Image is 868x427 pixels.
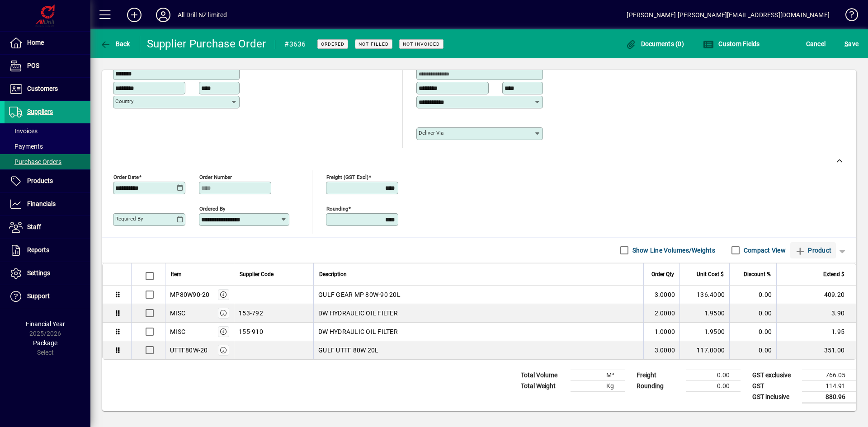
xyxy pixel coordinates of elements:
span: Reports [27,246,49,253]
div: #3636 [284,37,306,52]
td: GST [748,380,802,391]
td: 0.00 [729,286,776,304]
button: Custom Fields [701,36,762,52]
div: MISC [170,309,185,318]
span: Back [100,40,130,47]
td: Rounding [632,380,686,391]
td: 0.00 [686,380,741,391]
td: 1.0000 [643,323,679,341]
span: Item [171,269,182,279]
td: 1.9500 [679,304,729,323]
span: Home [27,39,44,46]
td: 1.95 [776,323,856,341]
span: Extend $ [823,269,844,279]
a: Home [5,32,90,54]
button: Back [98,36,132,52]
label: Show Line Volumes/Weights [631,246,715,255]
button: Add [120,7,149,23]
td: 409.20 [776,286,856,304]
a: Purchase Orders [5,154,90,169]
span: Order Qty [651,269,674,279]
a: Support [5,285,90,308]
td: 3.0000 [643,286,679,304]
div: MP80W90-20 [170,290,210,299]
td: Freight [632,370,686,380]
span: Not Filled [359,41,389,47]
td: 0.00 [729,341,776,359]
button: Save [842,36,861,52]
td: 0.00 [729,304,776,323]
a: Products [5,170,90,192]
td: GST exclusive [748,370,802,380]
span: Suppliers [27,108,53,115]
app-page-header-button: Back [90,36,140,52]
td: 3.0000 [643,341,679,359]
label: Compact View [742,246,786,255]
mat-label: Rounding [326,205,348,211]
td: 2.0000 [643,304,679,323]
td: 153-792 [234,304,313,323]
span: Financials [27,200,56,207]
td: 155-910 [234,323,313,341]
mat-label: Order date [113,174,139,180]
div: Supplier Purchase Order [147,37,266,51]
span: POS [27,62,39,69]
mat-label: Order number [199,174,232,180]
span: Description [319,269,347,279]
span: Package [33,339,57,347]
a: POS [5,55,90,77]
td: 351.00 [776,341,856,359]
a: Payments [5,139,90,154]
span: DW HYDRAULIC OIL FILTER [318,309,398,318]
span: Purchase Orders [9,158,61,165]
td: Total Weight [516,380,571,391]
td: 3.90 [776,304,856,323]
span: Documents (0) [625,40,684,47]
span: Product [795,243,831,258]
div: MISC [170,327,185,336]
a: Settings [5,262,90,285]
span: Payments [9,143,43,150]
span: Supplier Code [240,269,274,279]
td: 766.05 [802,370,856,380]
td: 880.96 [802,391,856,403]
span: Support [27,292,50,300]
span: GULF UTTF 80W 20L [318,346,378,355]
span: Cancel [806,37,826,51]
span: ave [844,37,859,51]
span: Settings [27,269,50,277]
button: Documents (0) [623,36,686,52]
td: 117.0000 [679,341,729,359]
span: Ordered [321,41,344,47]
span: GULF GEAR MP 80W-90 20L [318,290,401,299]
span: Customers [27,85,58,92]
span: Staff [27,223,41,230]
mat-label: Deliver via [419,130,443,136]
div: UTTF80W-20 [170,346,208,355]
span: Unit Cost $ [697,269,724,279]
td: Total Volume [516,370,571,380]
a: Invoices [5,123,90,139]
button: Cancel [804,36,828,52]
span: Discount % [744,269,771,279]
a: Financials [5,193,90,216]
mat-label: Country [115,98,133,104]
span: Products [27,177,53,184]
a: Reports [5,239,90,262]
span: Not Invoiced [403,41,440,47]
div: All Drill NZ limited [178,8,227,22]
span: Financial Year [26,320,65,328]
a: Customers [5,78,90,100]
td: 0.00 [729,323,776,341]
td: GST inclusive [748,391,802,403]
span: Invoices [9,127,38,135]
mat-label: Required by [115,216,143,222]
td: Kg [571,380,625,391]
td: M³ [571,370,625,380]
td: 0.00 [686,370,741,380]
span: S [844,40,848,47]
a: Knowledge Base [839,2,857,31]
td: 136.4000 [679,286,729,304]
td: 114.91 [802,380,856,391]
span: DW HYDRAULIC OIL FILTER [318,327,398,336]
